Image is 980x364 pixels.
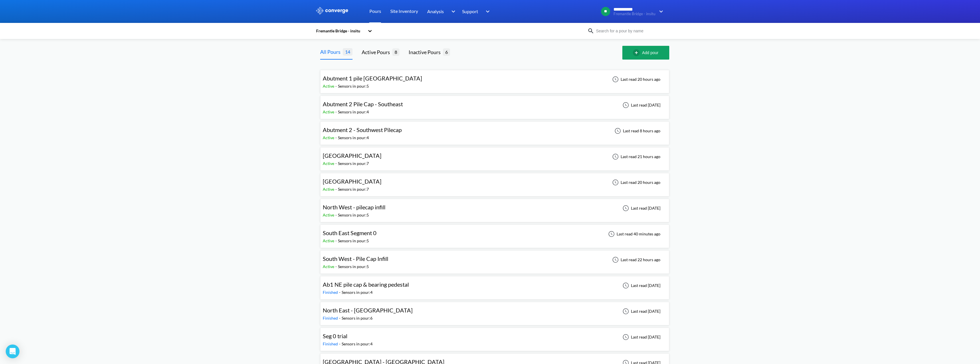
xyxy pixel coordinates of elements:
input: Search for a pour by name [594,28,664,34]
div: Sensors in pour: 5 [338,83,369,89]
img: add-circle-outline.svg [633,49,642,56]
span: Support [462,8,478,15]
div: Last read 22 hours ago [609,256,662,263]
span: South West - Pile Cap Infill [323,255,388,262]
img: downArrow.svg [448,8,457,15]
div: Last read 8 hours ago [611,127,662,134]
img: icon-search.svg [587,27,594,34]
span: Abutment 2 Pile Cap - Southeast [323,101,403,107]
div: Last read [DATE] [619,334,662,341]
div: Inactive Pours [409,48,443,56]
div: Sensors in pour: 4 [338,135,369,141]
button: Add pour [622,46,669,60]
div: Sensors in pour: 7 [338,160,369,167]
div: Last read 21 hours ago [609,153,662,160]
a: [GEOGRAPHIC_DATA]Active-Sensors in pour:7Last read 20 hours ago [320,180,669,184]
span: North West - pilecap infill [323,204,385,210]
a: North East - [GEOGRAPHIC_DATA]Finished-Sensors in pour:6Last read [DATE] [320,308,669,313]
a: Abutment 1 pile [GEOGRAPHIC_DATA]Active-Sensors in pour:5Last read 20 hours ago [320,76,669,81]
span: Abutment 1 pile [GEOGRAPHIC_DATA] [323,75,422,82]
a: South East Segment 0Active-Sensors in pour:5Last read 40 minutes ago [320,231,669,236]
span: - [335,187,338,192]
div: Sensors in pour: 5 [338,238,369,244]
div: Sensors in pour: 4 [342,341,373,347]
img: downArrow.svg [482,8,491,15]
div: Last read 20 hours ago [609,179,662,186]
span: Abutment 2 - Southwest Pilecap [323,126,402,133]
div: Open Intercom Messenger [6,345,19,358]
div: Sensors in pour: 5 [338,212,369,218]
div: Fremantle Bridge - insitu [316,28,365,34]
span: Active [323,213,335,217]
span: Active [323,84,335,88]
span: Active [323,109,335,114]
a: Ab1 NE pile cap & bearing pedestalFinished-Sensors in pour:4Last read [DATE] [320,283,669,288]
span: - [335,264,338,269]
span: Finished [323,290,339,295]
a: Abutment 2 - Southwest PilecapActive-Sensors in pour:4Last read 8 hours ago [320,128,669,133]
span: Active [323,238,335,243]
div: Last read [DATE] [619,308,662,315]
span: Finished [323,316,339,320]
span: Active [323,135,335,140]
div: Sensors in pour: 5 [338,263,369,270]
span: - [335,84,338,88]
a: [GEOGRAPHIC_DATA]Active-Sensors in pour:7Last read 21 hours ago [320,154,669,159]
div: Sensors in pour: 4 [338,109,369,115]
div: All Pours [320,48,343,56]
span: 8 [392,48,399,56]
a: Abutment 2 Pile Cap - SoutheastActive-Sensors in pour:4Last read [DATE] [320,102,669,107]
div: Active Pours [362,48,392,56]
span: Active [323,187,335,192]
a: Seg 0 trialFinished-Sensors in pour:4Last read [DATE] [320,334,669,339]
span: Ab1 NE pile cap & bearing pedestal [323,281,409,288]
div: Sensors in pour: 6 [342,315,373,321]
span: Seg 0 trial [323,332,347,339]
div: Last read 40 minutes ago [605,231,662,237]
span: 6 [443,48,450,56]
div: Sensors in pour: 7 [338,186,369,192]
img: downArrow.svg [656,8,665,15]
span: - [335,213,338,217]
div: Last read [DATE] [619,282,662,289]
span: Active [323,161,335,166]
div: Last read [DATE] [619,205,662,212]
div: Sensors in pour: 4 [342,289,373,296]
div: Last read 20 hours ago [609,76,662,83]
span: Finished [323,341,339,346]
span: 14 [343,48,353,55]
div: Last read [DATE] [619,102,662,109]
span: [GEOGRAPHIC_DATA] [323,152,381,159]
span: [GEOGRAPHIC_DATA] [323,178,381,185]
span: - [335,238,338,243]
span: - [339,290,342,295]
span: Active [323,264,335,269]
a: South West - Pile Cap InfillActive-Sensors in pour:5Last read 22 hours ago [320,257,669,262]
span: Analysis [427,8,444,15]
span: Fremantle Bridge - insitu [613,12,656,16]
span: - [339,341,342,346]
a: North West - pilecap infillActive-Sensors in pour:5Last read [DATE] [320,205,669,210]
img: logo_ewhite.svg [316,7,349,14]
span: - [335,109,338,114]
span: - [335,161,338,166]
span: - [339,316,342,320]
span: - [335,135,338,140]
span: North East - [GEOGRAPHIC_DATA] [323,307,413,314]
span: South East Segment 0 [323,229,377,236]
